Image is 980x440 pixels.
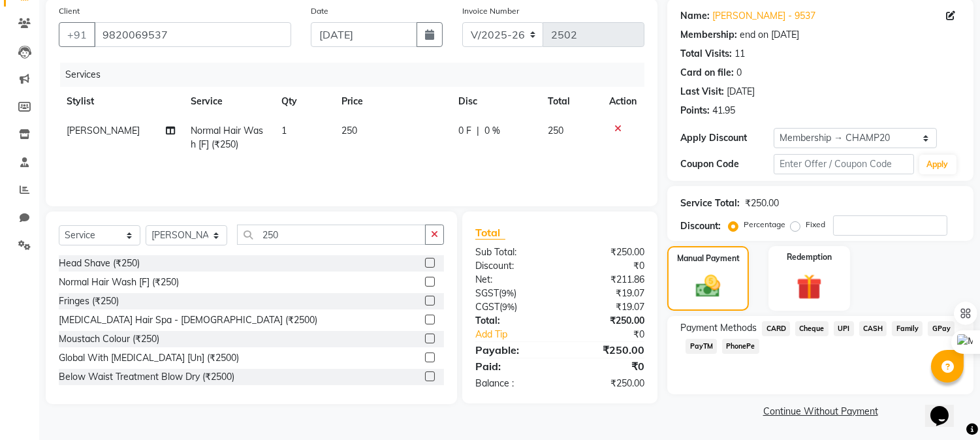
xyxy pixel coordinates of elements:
input: Search or Scan [237,225,426,245]
th: Disc [450,87,540,116]
div: Coupon Code [680,157,774,171]
div: Net: [466,273,560,287]
div: ₹250.00 [560,314,655,328]
span: 0 F [458,124,471,138]
div: Sub Total: [466,245,560,259]
label: Font Size [5,79,45,90]
label: Redemption [787,251,832,263]
span: SGST [475,287,499,299]
div: Points: [680,104,710,118]
div: Discount: [466,259,560,273]
div: Discount: [680,219,721,233]
input: Enter Offer / Coupon Code [774,154,913,174]
div: Service Total: [680,196,740,210]
div: Membership: [680,28,737,42]
label: Date [311,5,328,17]
iframe: chat widget [925,388,967,427]
th: Service [183,87,274,116]
div: ₹211.86 [560,273,655,287]
span: 0 % [484,124,500,138]
label: Invoice Number [462,5,519,17]
div: ₹250.00 [560,342,655,358]
div: ₹0 [576,328,655,341]
div: Apply Discount [680,131,774,145]
span: 250 [548,125,564,136]
div: Outline [5,5,191,17]
input: Search by Name/Mobile/Email/Code [94,22,291,47]
span: 250 [341,125,357,136]
div: Balance : [466,377,560,390]
div: Last Visit: [680,85,724,99]
div: ₹0 [560,358,655,374]
th: Stylist [59,87,183,116]
div: Normal Hair Wash [F] (₹250) [59,275,179,289]
span: Payment Methods [680,321,757,335]
div: Paid: [466,358,560,374]
span: CASH [859,321,887,336]
span: CGST [475,301,499,313]
img: _cash.svg [688,272,727,300]
a: Back to Top [20,17,71,28]
span: 9% [501,288,514,298]
div: ₹250.00 [745,196,779,210]
div: ₹250.00 [560,245,655,259]
div: 11 [735,47,745,61]
button: Apply [919,155,956,174]
span: Total [475,226,505,240]
th: Qty [274,87,334,116]
div: Total: [466,314,560,328]
div: 41.95 [712,104,735,118]
span: GPay [928,321,955,336]
a: Continue Without Payment [670,405,971,418]
div: ₹0 [560,259,655,273]
div: Head Shave (₹250) [59,257,140,270]
th: Action [601,87,644,116]
label: Manual Payment [677,253,740,264]
label: Percentage [744,219,785,230]
span: UPI [834,321,854,336]
span: [PERSON_NAME] [67,125,140,136]
span: 1 [281,125,287,136]
h3: Style [5,41,191,55]
img: _gift.svg [789,271,830,303]
div: Below Waist Treatment Blow Dry (₹2500) [59,370,234,384]
div: [MEDICAL_DATA] Hair Spa - [DEMOGRAPHIC_DATA] (₹2500) [59,313,317,327]
label: Client [59,5,80,17]
div: ( ) [466,287,560,300]
span: 16 px [16,91,37,102]
a: [PERSON_NAME] - 9537 [712,9,815,23]
span: PhonePe [722,339,759,354]
div: Fringes (₹250) [59,294,119,308]
th: Price [334,87,450,116]
div: ₹19.07 [560,300,655,314]
div: ₹250.00 [560,377,655,390]
div: [DATE] [727,85,755,99]
div: Moustach Colour (₹250) [59,332,159,346]
div: Name: [680,9,710,23]
div: Total Visits: [680,47,732,61]
a: Add Tip [466,328,576,341]
span: CARD [762,321,790,336]
span: Cheque [795,321,829,336]
label: Fixed [806,219,825,230]
button: +91 [59,22,95,47]
div: 0 [736,66,742,80]
th: Total [541,87,602,116]
span: PayTM [686,339,717,354]
div: Card on file: [680,66,734,80]
div: end on [DATE] [740,28,799,42]
div: ₹19.07 [560,287,655,300]
div: Global With [MEDICAL_DATA] [Un] (₹2500) [59,351,239,365]
span: 9% [502,302,514,312]
span: | [477,124,479,138]
span: Family [892,321,923,336]
div: Payable: [466,342,560,358]
span: Normal Hair Wash [F] (₹250) [191,125,264,150]
div: Services [60,63,654,87]
div: ( ) [466,300,560,314]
